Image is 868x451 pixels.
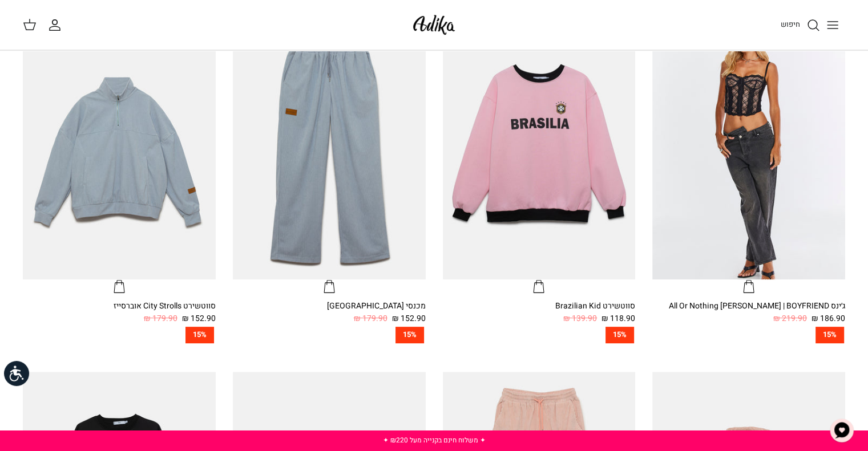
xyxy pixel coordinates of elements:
[23,300,216,326] a: סווטשירט City Strolls אוברסייז 152.90 ₪ 179.90 ₪
[233,23,426,294] a: מכנסי טרנינג City strolls
[825,413,859,448] button: צ'אט
[815,327,844,343] span: 15%
[233,300,426,312] div: מכנסי [GEOGRAPHIC_DATA]
[820,13,845,38] button: Toggle menu
[443,327,636,343] a: 15%
[382,435,485,445] a: ✦ משלוח חינם בקנייה מעל ₪220 ✦
[185,327,214,343] span: 15%
[354,312,387,325] span: 179.90 ₪
[392,312,426,325] span: 152.90 ₪
[812,312,845,325] span: 186.90 ₪
[652,300,845,326] a: ג׳ינס All Or Nothing [PERSON_NAME] | BOYFRIEND 186.90 ₪ 219.90 ₪
[652,23,845,294] a: ג׳ינס All Or Nothing קריס-קרוס | BOYFRIEND
[233,300,426,326] a: מכנסי [GEOGRAPHIC_DATA] 152.90 ₪ 179.90 ₪
[23,327,216,343] a: 15%
[773,312,807,325] span: 219.90 ₪
[652,327,845,343] a: 15%
[443,300,636,312] div: סווטשירט Brazilian Kid
[410,11,458,38] img: Adika IL
[182,312,216,325] span: 152.90 ₪
[23,300,216,312] div: סווטשירט City Strolls אוברסייז
[605,327,634,343] span: 15%
[23,23,216,294] a: סווטשירט City Strolls אוברסייז
[781,18,820,32] a: חיפוש
[652,300,845,312] div: ג׳ינס All Or Nothing [PERSON_NAME] | BOYFRIEND
[395,327,424,343] span: 15%
[443,300,636,326] a: סווטשירט Brazilian Kid 118.90 ₪ 139.90 ₪
[48,18,66,32] a: החשבון שלי
[443,23,636,294] a: סווטשירט Brazilian Kid
[601,312,635,325] span: 118.90 ₪
[144,312,177,325] span: 179.90 ₪
[781,19,800,30] span: חיפוש
[563,312,597,325] span: 139.90 ₪
[233,327,426,343] a: 15%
